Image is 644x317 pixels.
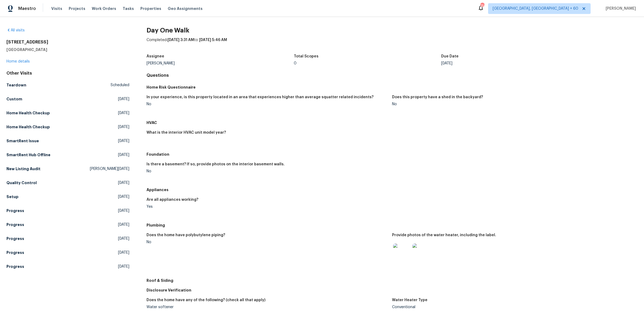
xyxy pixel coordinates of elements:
[147,198,198,202] h5: Are all appliances working?
[392,298,427,302] h5: Water Heater Type
[147,54,164,58] h5: Assignee
[92,6,116,11] span: Work Orders
[147,240,388,244] div: No
[118,152,129,158] span: [DATE]
[392,102,633,106] div: No
[147,131,226,134] h5: What is the interior HVAC unit model year?
[18,6,36,11] span: Maestro
[6,208,24,213] h5: Progress
[6,264,24,269] h5: Progress
[147,298,265,302] h5: Does the home have any of the following? (check all that apply)
[6,248,129,257] a: Progress[DATE]
[392,305,633,309] div: Conventional
[147,162,285,166] h5: Is there a basement? If so, provide photos on the interior basement walls.
[118,236,129,241] span: [DATE]
[6,47,129,52] h5: [GEOGRAPHIC_DATA]
[118,208,129,213] span: [DATE]
[118,124,129,130] span: [DATE]
[6,178,129,188] a: Quality Control[DATE]
[147,120,638,125] h5: HVAC
[6,164,129,174] a: New Listing Audit[PERSON_NAME][DATE]
[140,6,161,11] span: Properties
[168,6,203,11] span: Geo Assignments
[118,194,129,199] span: [DATE]
[147,73,638,78] h4: Questions
[118,96,129,102] span: [DATE]
[6,80,129,90] a: TeardownScheduled
[147,305,388,309] div: Water softener
[167,38,194,42] span: [DATE] 3:31 AM
[147,102,388,106] div: No
[118,250,129,255] span: [DATE]
[6,39,129,45] h2: [STREET_ADDRESS]
[6,152,50,158] h5: SmartRent Hub Offline
[123,7,134,10] span: Tasks
[118,138,129,144] span: [DATE]
[392,95,483,99] h5: Does this property have a shed in the backyard?
[6,166,41,172] h5: New Listing Audit
[147,37,638,51] div: Completed: to
[6,220,129,229] a: Progress[DATE]
[294,54,319,58] h5: Total Scopes
[6,94,129,104] a: Custom[DATE]
[147,278,638,283] h5: Roof & Siding
[118,180,129,185] span: [DATE]
[6,82,26,88] h5: Teardown
[147,152,638,157] h5: Foundation
[6,206,129,216] a: Progress[DATE]
[6,122,129,132] a: Home Health Checkup[DATE]
[441,61,588,65] div: [DATE]
[6,28,25,32] a: All visits
[6,234,129,243] a: Progress[DATE]
[118,110,129,116] span: [DATE]
[147,187,638,192] h5: Appliances
[6,124,50,130] h5: Home Health Checkup
[493,6,578,11] span: [GEOGRAPHIC_DATA], [GEOGRAPHIC_DATA] + 60
[147,205,388,209] div: Yes
[147,287,638,293] h5: Disclosure Verification
[147,233,225,237] h5: Does the home have polybutylene piping?
[69,6,85,11] span: Projects
[51,6,62,11] span: Visits
[603,6,636,11] span: [PERSON_NAME]
[111,82,129,88] span: Scheduled
[147,85,638,90] h5: Home Risk Questionnaire
[6,110,50,116] h5: Home Health Checkup
[6,236,24,241] h5: Progress
[199,38,227,42] span: [DATE] 5:46 AM
[392,233,496,237] h5: Provide photos of the water heater, including the label.
[6,136,129,146] a: SmartRent Issue[DATE]
[147,95,374,99] h5: In your experience, is this property located in an area that experiences higher than average squa...
[6,71,129,76] div: Other Visits
[147,223,638,228] h5: Plumbing
[6,192,129,202] a: Setup[DATE]
[6,262,129,271] a: Progress[DATE]
[6,180,37,185] h5: Quality Control
[147,61,294,65] div: [PERSON_NAME]
[147,28,638,33] h2: Day One Walk
[6,60,30,63] a: Home details
[6,96,22,102] h5: Custom
[6,250,24,255] h5: Progress
[6,150,129,160] a: SmartRent Hub Offline[DATE]
[480,3,484,9] div: 758
[441,54,459,58] h5: Due Date
[147,169,388,173] div: No
[6,138,39,144] h5: SmartRent Issue
[6,108,129,118] a: Home Health Checkup[DATE]
[6,222,24,227] h5: Progress
[118,264,129,269] span: [DATE]
[90,166,129,172] span: [PERSON_NAME][DATE]
[6,194,19,199] h5: Setup
[294,61,441,65] div: 0
[118,222,129,227] span: [DATE]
